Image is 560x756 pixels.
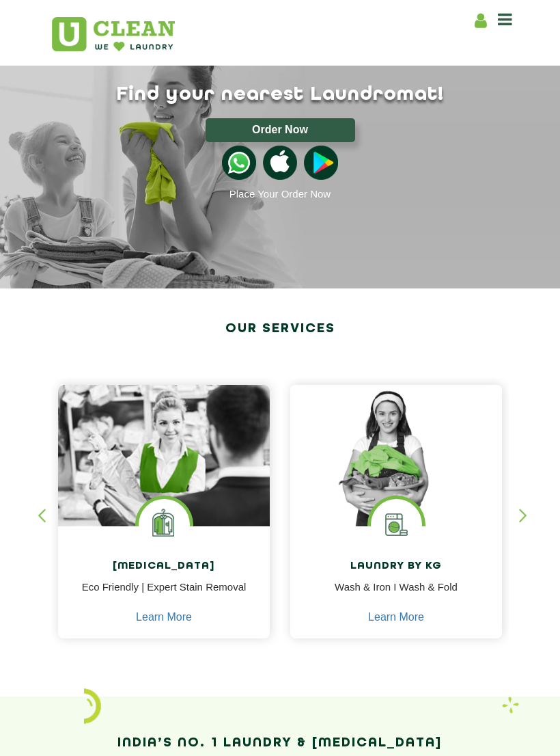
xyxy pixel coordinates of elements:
[52,17,175,51] img: UClean Laundry and Dry Cleaning
[300,580,492,610] p: Wash & Iron I Wash & Fold
[290,385,502,526] img: a girl with laundry basket
[139,499,190,550] img: Laundry Services near me
[58,385,270,556] img: Drycleaners near me
[371,499,422,550] img: laundry washing machine
[51,316,509,341] h2: Our Services
[502,697,519,714] img: Laundry wash and iron
[222,146,256,180] img: whatsappicon.png
[68,561,260,573] h4: [MEDICAL_DATA]
[368,611,424,623] a: Learn More
[304,146,338,180] img: playstoreicon.png
[136,611,192,623] a: Learn More
[68,580,260,610] p: Eco Friendly | Expert Stain Removal
[41,83,519,106] h1: Find your nearest Laundromat!
[300,561,492,573] h4: Laundry by Kg
[263,146,297,180] img: apple-icon.png
[229,188,331,200] a: Place Your Order Now
[84,688,101,724] img: icon_2.png
[206,118,355,142] button: Order Now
